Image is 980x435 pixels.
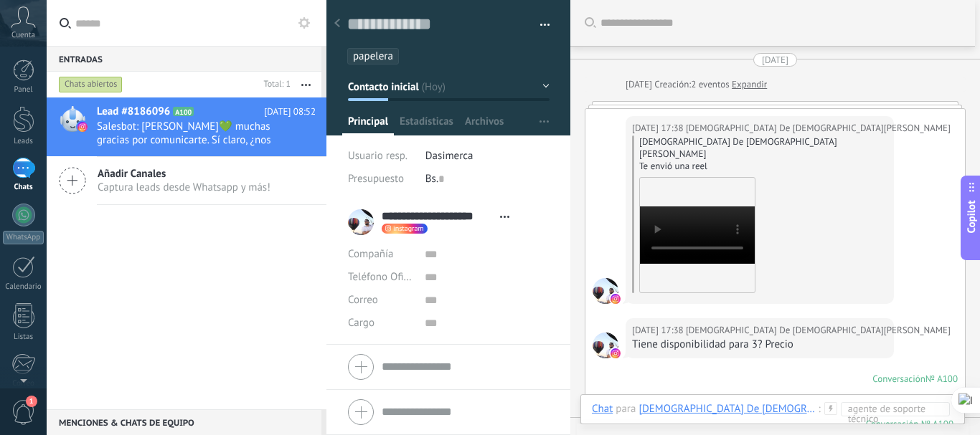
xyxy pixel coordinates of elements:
span: Salesbot: [PERSON_NAME]💚 muchas gracias por comunicarte. Sí claro, ¿nos permites tus datos de con... [97,120,288,147]
button: Correo [348,289,378,312]
a: Your browser does not support the video tag. [639,177,755,293]
span: Jesus De Jesus Mendez [686,323,951,338]
div: Listas [3,333,44,342]
div: 100 [866,418,953,430]
a: Lead #8186096 A100 [DATE] 08:52 Salesbot: [PERSON_NAME]💚 muchas gracias por comunicarte. Sí claro... [47,97,326,156]
div: Tiene disponibilidad para 3? Precio [632,338,887,352]
span: : [818,402,820,416]
span: instagram [393,225,424,232]
span: Añadir Canales [98,167,270,181]
a: Expandir [732,77,767,92]
span: A100 [173,107,194,116]
span: Presupuesto [348,172,404,186]
button: Teléfono Oficina [348,266,414,289]
img: instagram.svg [611,294,621,304]
span: papelera [353,49,393,63]
span: Agente de soporte técnico [841,402,950,416]
div: WhatsApp [3,231,44,244]
div: Presupuesto [348,168,415,191]
span: Cuenta [11,31,35,40]
div: Chats abiertos [59,76,123,93]
span: Teléfono Oficina [348,270,423,284]
span: para [616,402,636,416]
span: Jesus De Jesus Mendez [593,333,618,358]
div: Bs. [425,168,550,191]
span: Dasimerca [425,149,473,163]
span: 2 eventos [691,77,729,92]
div: Menciones & Chats de equipo [47,409,321,435]
div: Total: 1 [258,77,291,92]
button: Más [291,72,321,97]
div: Chats [3,183,44,192]
span: 1 [26,396,37,407]
div: [DATE] 17:38 [632,121,686,135]
span: Archivos [465,115,504,135]
div: Leads [3,137,44,146]
div: Panel [3,85,44,95]
span: Cargo [348,317,374,328]
div: № A100 [925,373,958,385]
span: Estadísticas [400,115,453,135]
div: Entradas [47,46,321,72]
span: Correo [348,293,378,307]
div: Jesus De Jesus Mendez [639,402,818,415]
div: [DATE] 17:38 [632,323,686,338]
span: Jesus De Jesus Mendez [593,278,618,304]
div: [DATE] [626,77,654,92]
div: Compañía [348,243,414,266]
div: Creación: [626,77,767,92]
span: [DATE] 08:52 [264,105,316,119]
span: Lead #8186096 [97,105,170,119]
span: Principal [348,115,388,135]
div: [DATE] [762,53,788,67]
div: [DEMOGRAPHIC_DATA] De [DEMOGRAPHIC_DATA][PERSON_NAME] Te envió una reel [639,135,887,172]
div: Cargo [348,312,414,335]
span: Jesus De Jesus Mendez [686,121,951,135]
img: instagram.svg [77,122,88,132]
span: Copilot [964,200,979,233]
video: Your browser does not support the video tag. [640,206,755,264]
div: Calendario [3,282,44,292]
img: instagram.svg [611,348,621,358]
span: Usuario resp. [348,149,407,163]
span: Captura leads desde Whatsapp y más! [98,181,270,194]
div: Conversación [872,373,925,385]
div: Usuario resp. [348,145,415,168]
